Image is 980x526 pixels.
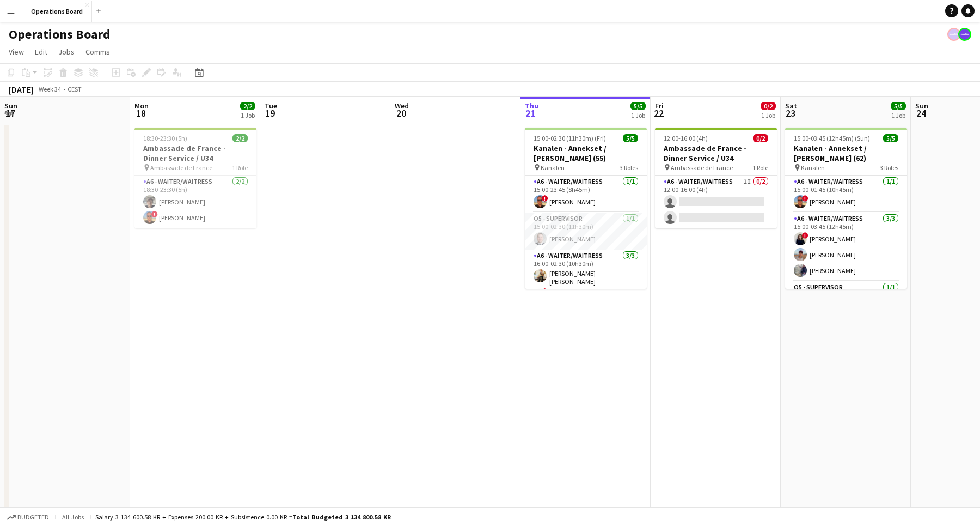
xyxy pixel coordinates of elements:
[134,101,149,111] span: Mon
[891,111,905,119] div: 1 Job
[785,176,907,213] app-card-role: A6 - WAITER/WAITRESS1/115:00-01:45 (10h45m)![PERSON_NAME]
[631,111,645,119] div: 1 Job
[655,176,777,228] app-card-role: A6 - WAITER/WAITRESS1I0/212:00-16:00 (4h)
[761,102,776,110] span: 0/2
[17,513,49,521] span: Budgeted
[232,164,248,172] span: 1 Role
[5,511,51,523] button: Budgeted
[85,47,110,57] span: Comms
[753,134,768,142] span: 0/2
[525,101,538,111] span: Thu
[265,101,277,111] span: Tue
[35,47,47,57] span: Edit
[752,164,768,172] span: 1 Role
[655,143,777,163] h3: Ambassade de France - Dinner Service / U34
[914,107,928,119] span: 24
[785,213,907,281] app-card-role: A6 - WAITER/WAITRESS3/315:00-03:45 (12h45m)![PERSON_NAME][PERSON_NAME][PERSON_NAME]
[802,195,808,202] span: !
[133,107,149,119] span: 18
[541,164,565,172] span: Kanalen
[785,281,907,318] app-card-role: O5 - SUPERVISOR1/1
[151,211,158,217] span: !
[4,101,17,111] span: Sun
[58,47,75,57] span: Jobs
[68,85,82,93] div: CEST
[653,107,664,119] span: 22
[95,513,391,521] div: Salary 3 134 600.58 KR + Expenses 200.00 KR + Subsistence 0.00 KR =
[36,85,63,93] span: Week 34
[9,84,34,95] div: [DATE]
[60,513,86,521] span: All jobs
[143,134,187,142] span: 18:30-23:30 (5h)
[134,176,256,228] app-card-role: A6 - WAITER/WAITRESS2/218:30-23:30 (5h)[PERSON_NAME]![PERSON_NAME]
[54,45,79,59] a: Jobs
[801,164,825,172] span: Kanalen
[241,111,255,119] div: 1 Job
[880,164,898,172] span: 3 Roles
[655,101,664,111] span: Fri
[883,134,898,142] span: 5/5
[891,102,906,110] span: 5/5
[655,128,777,228] app-job-card: 12:00-16:00 (4h)0/2Ambassade de France - Dinner Service / U34 Ambassade de France1 RoleA6 - WAITE...
[785,101,797,111] span: Sat
[232,134,248,142] span: 2/2
[783,107,797,119] span: 23
[802,232,808,239] span: !
[525,128,647,289] app-job-card: 15:00-02:30 (11h30m) (Fri)5/5Kanalen - Annekset / [PERSON_NAME] (55) Kanalen3 RolesA6 - WAITER/WA...
[542,288,548,295] span: !
[525,213,647,250] app-card-role: O5 - SUPERVISOR1/115:00-02:30 (11h30m)[PERSON_NAME]
[395,101,409,111] span: Wed
[523,107,538,119] span: 21
[9,26,111,43] h1: Operations Board
[785,128,907,289] app-job-card: 15:00-03:45 (12h45m) (Sun)5/5Kanalen - Annekset / [PERSON_NAME] (62) Kanalen3 RolesA6 - WAITER/WA...
[947,28,960,41] app-user-avatar: Support Team
[794,134,870,142] span: 15:00-03:45 (12h45m) (Sun)
[263,107,277,119] span: 19
[671,164,733,172] span: Ambassade de France
[292,513,391,521] span: Total Budgeted 3 134 800.58 KR
[22,1,92,22] button: Operations Board
[915,101,928,111] span: Sun
[4,45,28,59] a: View
[393,107,409,119] span: 20
[3,107,17,119] span: 17
[785,143,907,163] h3: Kanalen - Annekset / [PERSON_NAME] (62)
[525,143,647,163] h3: Kanalen - Annekset / [PERSON_NAME] (55)
[134,143,256,163] h3: Ambassade de France - Dinner Service / U34
[534,134,606,142] span: 15:00-02:30 (11h30m) (Fri)
[525,250,647,322] app-card-role: A6 - WAITER/WAITRESS3/316:00-02:30 (10h30m)[PERSON_NAME] [PERSON_NAME] [PERSON_NAME]!
[134,128,256,228] app-job-card: 18:30-23:30 (5h)2/2Ambassade de France - Dinner Service / U34 Ambassade de France1 RoleA6 - WAITE...
[623,134,638,142] span: 5/5
[761,111,775,119] div: 1 Job
[958,28,971,41] app-user-avatar: Support Team
[150,164,212,172] span: Ambassade de France
[30,45,52,59] a: Edit
[630,102,646,110] span: 5/5
[9,47,24,57] span: View
[620,164,638,172] span: 3 Roles
[525,176,647,213] app-card-role: A6 - WAITER/WAITRESS1/115:00-23:45 (8h45m)![PERSON_NAME]
[81,45,114,59] a: Comms
[240,102,255,110] span: 2/2
[664,134,708,142] span: 12:00-16:00 (4h)
[542,195,548,202] span: !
